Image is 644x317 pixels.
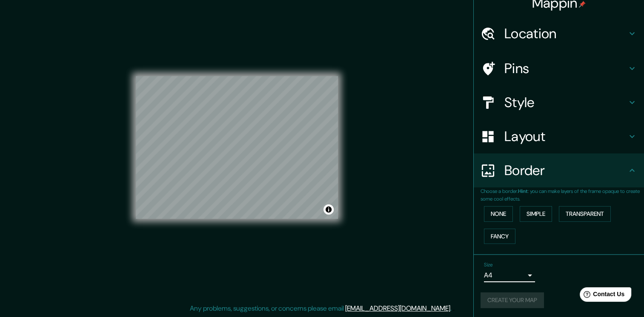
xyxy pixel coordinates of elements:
button: None [484,206,513,222]
div: Location [474,17,644,51]
canvas: Map [136,76,338,219]
p: Choose a border. : you can make layers of the frame opaque to create some cool effects. [481,187,644,203]
a: [EMAIL_ADDRESS][DOMAIN_NAME] [345,304,450,313]
button: Simple [520,206,552,222]
img: pin-icon.png [579,1,586,8]
div: . [452,303,453,314]
div: Layout [474,119,644,153]
div: Border [474,153,644,187]
button: Fancy [484,229,515,244]
h4: Location [504,25,627,42]
h4: Pins [504,60,627,77]
h4: Layout [504,128,627,145]
div: A4 [484,269,535,282]
div: Pins [474,51,644,85]
b: Hint [518,188,528,195]
p: Any problems, suggestions, or concerns please email . [190,303,452,314]
iframe: Help widget launcher [568,284,635,308]
button: Transparent [559,206,611,222]
h4: Border [504,162,627,179]
button: Toggle attribution [323,204,334,215]
label: Size [484,261,493,269]
div: . [453,303,455,314]
h4: Style [504,94,627,111]
div: Style [474,85,644,119]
